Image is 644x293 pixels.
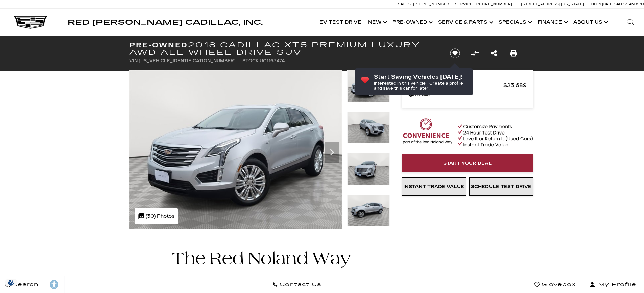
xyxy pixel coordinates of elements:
span: VIN: [129,58,139,63]
img: Used 2018 Radiant Silver Metallic Cadillac Premium Luxury AWD image 3 [347,153,390,185]
a: Instant Trade Value [402,177,466,196]
h1: 2018 Cadillac XT5 Premium Luxury AWD All Wheel Drive SUV [129,41,439,56]
button: Compare Vehicle [470,48,480,58]
a: Schedule Test Drive [469,177,533,196]
a: Red [PERSON_NAME] $25,689 [408,80,527,90]
a: [STREET_ADDRESS][US_STATE] [521,2,585,6]
img: Opt-Out Icon [3,279,19,286]
span: Service: [455,2,474,6]
span: Glovebox [540,280,576,289]
a: Finance [534,9,570,36]
span: Sales: [614,2,626,6]
img: Used 2018 Radiant Silver Metallic Cadillac Premium Luxury AWD image 1 [129,70,342,229]
span: Search [10,280,39,289]
a: EV Test Drive [316,9,365,36]
a: About Us [570,9,610,36]
a: Specials [495,9,534,36]
div: Next [325,142,339,163]
span: [PHONE_NUMBER] [413,2,451,6]
span: Open [DATE] [591,2,614,6]
a: Details [408,90,527,99]
a: Red [PERSON_NAME] Cadillac, Inc. [68,19,263,26]
span: Red [PERSON_NAME] [408,80,503,90]
span: Schedule Test Drive [471,184,531,189]
div: (30) Photos [135,208,178,224]
span: Stock: [242,58,260,63]
span: 9 AM-6 PM [626,2,644,6]
strong: Pre-Owned [129,41,188,49]
a: Glovebox [529,276,581,293]
span: Start Your Deal [443,161,492,166]
span: $25,689 [503,80,527,90]
a: New [365,9,389,36]
img: Used 2018 Radiant Silver Metallic Cadillac Premium Luxury AWD image 4 [347,195,390,227]
span: Red [PERSON_NAME] Cadillac, Inc. [68,18,263,26]
span: UC116347A [260,58,285,63]
img: Used 2018 Radiant Silver Metallic Cadillac Premium Luxury AWD image 2 [347,112,390,144]
a: Pre-Owned [389,9,435,36]
img: Used 2018 Radiant Silver Metallic Cadillac Premium Luxury AWD image 1 [347,70,390,102]
a: Share this Pre-Owned 2018 Cadillac XT5 Premium Luxury AWD All Wheel Drive SUV [491,49,497,58]
a: Start Your Deal [402,154,533,172]
section: Click to Open Cookie Consent Modal [3,279,19,286]
a: Print this Pre-Owned 2018 Cadillac XT5 Premium Luxury AWD All Wheel Drive SUV [510,49,517,58]
img: Cadillac Dark Logo with Cadillac White Text [14,16,47,29]
span: [US_VEHICLE_IDENTIFICATION_NUMBER] [139,58,236,63]
span: [PHONE_NUMBER] [475,2,512,6]
a: Sales: [PHONE_NUMBER] [398,2,453,6]
button: Open user profile menu [581,276,644,293]
a: Service & Parts [435,9,495,36]
span: My Profile [596,280,636,289]
a: Service: [PHONE_NUMBER] [453,2,514,6]
button: Save vehicle [448,48,462,59]
span: Contact Us [278,280,321,289]
span: Sales: [398,2,412,6]
a: Contact Us [267,276,327,293]
span: Instant Trade Value [403,184,464,189]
